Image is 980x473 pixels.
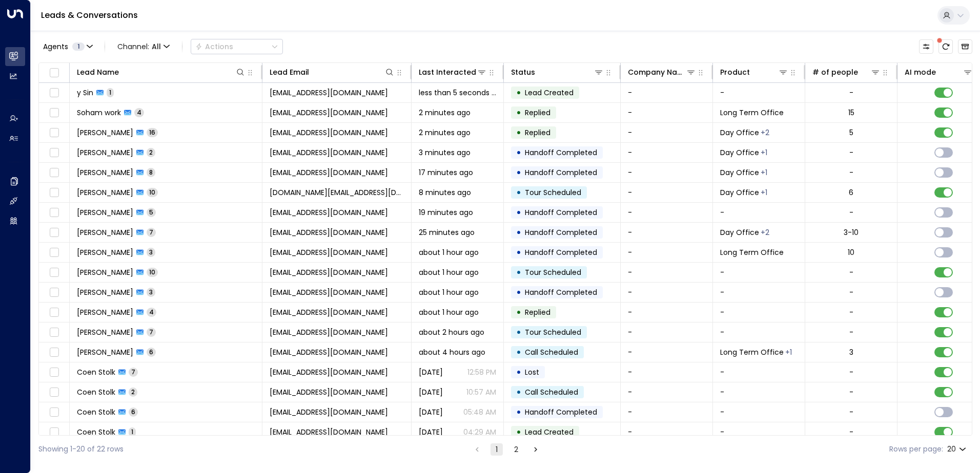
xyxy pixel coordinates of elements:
[419,227,475,238] span: 25 minutes ago
[621,243,713,262] td: -
[525,427,574,437] span: Lead Created
[77,147,133,158] span: Sharvari Pabrekar
[147,168,155,177] span: 8
[270,387,388,397] span: coenstolk75@gmail.com
[77,227,133,238] span: Yuvraj Singh
[713,203,805,222] td: -
[919,39,933,54] button: Customize
[761,147,767,158] div: Long Term Office
[621,263,713,282] td: -
[889,444,943,455] label: Rows per page:
[270,267,388,277] span: nicsubram13@gmail.com
[270,407,388,417] span: coenstolk75@gmail.com
[525,307,550,317] span: Replied
[958,39,972,54] button: Archived Leads
[491,443,503,456] button: page 1
[147,248,155,256] span: 3
[516,164,521,181] div: •
[419,88,496,98] span: less than 5 seconds ago
[713,322,805,342] td: -
[848,107,854,118] div: 15
[38,444,124,455] div: Showing 1-20 of 22 rows
[419,307,479,317] span: about 1 hour ago
[129,427,136,436] span: 1
[525,187,581,198] span: Tour Scheduled
[621,283,713,302] td: -
[48,366,60,379] span: Toggle select row
[849,207,853,218] div: -
[147,328,156,336] span: 7
[419,107,471,118] span: 2 minutes ago
[713,362,805,382] td: -
[849,347,853,357] div: 3
[38,39,96,54] button: Agents1
[525,367,539,377] span: Lost
[525,387,578,397] span: Call Scheduled
[48,386,60,399] span: Toggle select row
[270,227,388,238] span: singh.yuvraj2006@gmail.com
[525,407,597,417] span: Handoff Completed
[516,284,521,301] div: •
[147,308,156,316] span: 4
[511,66,535,78] div: Status
[77,387,115,397] span: Coen Stolk
[467,367,496,377] p: 12:58 PM
[48,306,60,319] span: Toggle select row
[516,383,521,401] div: •
[905,66,973,78] div: AI mode
[270,66,309,78] div: Lead Email
[419,187,471,198] span: 8 minutes ago
[48,106,60,119] span: Toggle select row
[516,224,521,241] div: •
[525,247,597,257] span: Handoff Completed
[48,206,60,219] span: Toggle select row
[621,342,713,362] td: -
[270,287,388,297] span: tiffany66135@gmail.com
[720,66,788,78] div: Product
[516,304,521,321] div: •
[463,427,496,437] p: 04:29 AM
[713,283,805,302] td: -
[270,327,388,337] span: dteixeira@gmail.com
[107,88,114,97] span: 1
[419,267,479,277] span: about 1 hour ago
[516,324,521,341] div: •
[621,83,713,102] td: -
[48,246,60,259] span: Toggle select row
[849,367,853,377] div: -
[147,348,156,356] span: 6
[713,382,805,402] td: -
[525,107,550,118] span: Replied
[720,247,784,257] span: Long Term Office
[516,124,521,141] div: •
[147,188,158,197] span: 10
[419,367,443,377] span: Yesterday
[720,107,784,118] span: Long Term Office
[77,107,121,118] span: Soham work
[77,327,133,337] span: Daniel Teixeira
[77,367,115,377] span: Coen Stolk
[628,66,696,78] div: Company Name
[466,387,496,397] p: 10:57 AM
[525,327,581,337] span: Tour Scheduled
[147,208,156,217] span: 5
[48,346,60,359] span: Toggle select row
[621,143,713,162] td: -
[270,147,388,158] span: sharvari0912@gmail.com
[905,66,936,78] div: AI mode
[77,307,133,317] span: Alison LISON
[195,42,233,51] div: Actions
[419,147,471,158] span: 3 minutes ago
[713,263,805,282] td: -
[516,244,521,261] div: •
[849,307,853,317] div: -
[720,347,784,357] span: Long Term Office
[48,286,60,299] span: Toggle select row
[761,227,769,238] div: Long Term Office,Meeting Room
[812,66,858,78] div: # of people
[77,66,119,78] div: Lead Name
[525,347,578,357] span: Call Scheduled
[48,426,60,439] span: Toggle select row
[516,363,521,381] div: •
[191,39,283,54] div: Button group with a nested menu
